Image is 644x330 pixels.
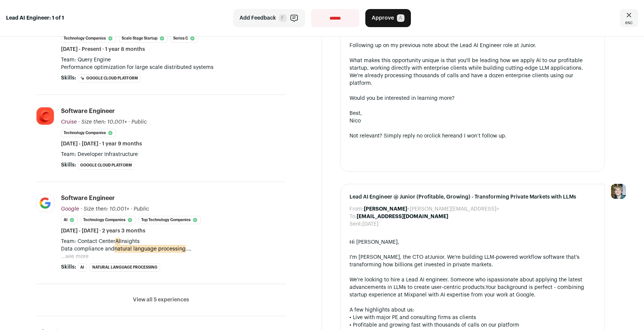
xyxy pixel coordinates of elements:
[115,237,120,246] mark: AI
[61,119,77,125] span: Cruise
[131,119,147,125] span: Public
[429,133,453,139] a: click here
[128,118,130,126] span: ·
[349,314,595,321] div: • Live with major PE and consulting firms as clients
[6,14,64,22] strong: Lead AI Engineer: 1 of 1
[61,151,285,158] p: Team: Developer Infrastructure
[61,253,89,260] button: ...see more
[37,107,54,125] img: 2ddb4485eb45a6d78e683d23f66d3ed96adf1ef380973249cd40887bf2e291b9.jpg
[81,206,129,212] span: · Size then: 10,001+
[625,20,633,26] span: esc
[397,14,404,22] span: A
[611,184,626,199] img: 6494470-medium_jpg
[349,117,595,125] div: Nico
[61,227,145,235] span: [DATE] - [DATE] · 2 years 3 months
[61,56,285,64] p: Team: Query Engine
[61,216,78,224] li: AI
[349,95,595,102] div: Would you be interested in learning more?
[349,42,595,49] div: Following up on my previous note about the Lead AI Engineer role at Junior.
[372,14,394,22] span: Approve
[364,205,499,213] dd: <[PERSON_NAME][EMAIL_ADDRESS]>
[78,74,140,82] li: Google Cloud Platform
[349,193,595,201] span: Lead AI Engineer @ Junior (Profitable, Growing) - Transforming Private Markets with LLMs
[349,321,595,329] div: • Profitable and growing fast with thousands of calls on our platform
[349,213,357,220] dt: To:
[139,216,201,224] li: Top Technology Companies
[133,296,189,304] button: View all 5 experiences
[349,306,595,314] div: A few highlights about us:
[349,238,595,246] div: Hi [PERSON_NAME],
[61,129,116,137] li: Technology Companies
[349,132,595,140] div: Not relevant? Simply reply no or and I won’t follow up.
[90,263,160,272] li: Natural Language Processing
[61,238,285,253] p: Team: Contact Center Insights Data compliance and .
[364,206,407,212] b: [PERSON_NAME]
[61,46,145,53] span: [DATE] - Present · 1 year 8 months
[349,57,595,87] div: What makes this opportunity unique is that you'll be leading how we apply AI to our profitable st...
[78,263,87,272] li: AI
[37,194,54,212] img: 8d2c6156afa7017e60e680d3937f8205e5697781b6c771928cb24e9df88505de.jpg
[349,276,595,299] div: We're looking to hire a Lead AI engineer. Someone who is Your background is perfect - combining s...
[620,9,638,27] a: Close
[61,64,285,71] p: Performance optimization for large scale distributed systems
[349,254,595,269] div: I'm [PERSON_NAME], the CTO at . We're building LLM-powered workflow software that's transforming ...
[61,263,76,271] span: Skills:
[131,205,132,213] span: ·
[365,9,411,27] button: Approve A
[81,216,136,224] li: Technology Companies
[171,34,198,43] li: Series C
[119,34,168,43] li: Scale Stage Startup
[134,206,149,212] span: Public
[114,245,186,253] mark: natural language processing
[279,14,287,22] span: F
[61,140,142,148] span: [DATE] - [DATE] · 1 year 9 months
[357,214,448,219] b: [EMAIL_ADDRESS][DOMAIN_NAME]
[240,14,276,22] span: Add Feedback
[233,9,305,27] button: Add Feedback F
[362,220,378,228] dd: [DATE]
[61,194,115,202] div: Software Engineer
[61,206,79,212] span: Google
[349,220,362,228] dt: Sent:
[61,161,76,169] span: Skills:
[61,74,76,82] span: Skills:
[78,119,127,125] span: · Size then: 10,001+
[61,107,115,115] div: Software Engineer
[349,205,364,213] dt: From:
[430,255,444,260] a: Junior
[349,110,595,117] div: Best,
[61,34,116,43] li: Technology Companies
[78,161,134,170] li: Google Cloud Platform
